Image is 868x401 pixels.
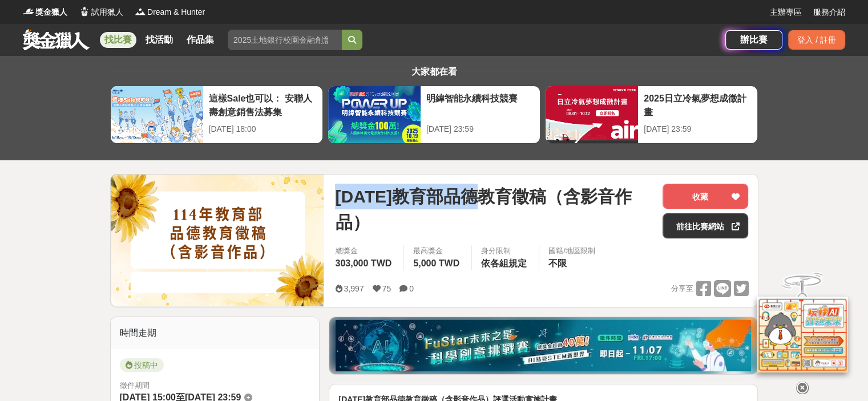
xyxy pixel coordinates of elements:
[147,6,205,18] span: Dream & Hunter
[426,123,534,135] div: [DATE] 23:59
[135,6,146,17] img: Logo
[328,86,540,144] a: 明緯智能永續科技競賽[DATE] 23:59
[413,258,459,268] span: 5,000 TWD
[23,6,67,18] a: Logo獎金獵人
[79,6,123,18] a: Logo試用獵人
[481,258,527,268] span: 依各組規定
[548,245,595,257] div: 國籍/地區限制
[663,184,748,209] button: 收藏
[481,245,530,257] div: 身分限制
[120,358,164,372] span: 投稿中
[335,245,394,257] span: 總獎金
[644,123,752,135] div: [DATE] 23:59
[120,381,150,390] span: 徵件期間
[91,6,123,18] span: 試用獵人
[335,184,653,235] span: [DATE]教育部品德教育徵稿（含影音作品）
[209,92,317,118] div: 這樣Sale也可以： 安聯人壽創意銷售法募集
[228,30,342,50] input: 2025土地銀行校園金融創意挑戰賽：從你出發 開啟智慧金融新頁
[725,30,782,50] a: 辦比賽
[100,32,136,48] a: 找比賽
[23,6,34,17] img: Logo
[111,317,320,349] div: 時間走期
[788,30,845,50] div: 登入 / 註冊
[545,86,758,144] a: 2025日立冷氣夢想成徵計畫[DATE] 23:59
[770,6,802,18] a: 主辦專區
[135,6,205,18] a: LogoDream & Hunter
[671,280,693,297] span: 分享至
[110,86,323,144] a: 這樣Sale也可以： 安聯人壽創意銷售法募集[DATE] 18:00
[757,297,848,372] img: d2146d9a-e6f6-4337-9592-8cefde37ba6b.png
[335,258,391,268] span: 303,000 TWD
[548,258,567,268] span: 不限
[35,6,67,18] span: 獎金獵人
[209,123,317,135] div: [DATE] 18:00
[663,213,748,238] a: 前往比賽網站
[426,92,534,118] div: 明緯智能永續科技競賽
[344,284,364,293] span: 3,997
[182,32,219,48] a: 作品集
[409,67,460,76] span: 大家都在看
[813,6,845,18] a: 服務介紹
[141,32,177,48] a: 找活動
[336,320,751,371] img: d40c9272-0343-4c18-9a81-6198b9b9e0f4.jpg
[382,284,391,293] span: 75
[111,175,324,306] img: Cover Image
[409,284,414,293] span: 0
[644,92,752,118] div: 2025日立冷氣夢想成徵計畫
[79,6,90,17] img: Logo
[413,245,462,257] span: 最高獎金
